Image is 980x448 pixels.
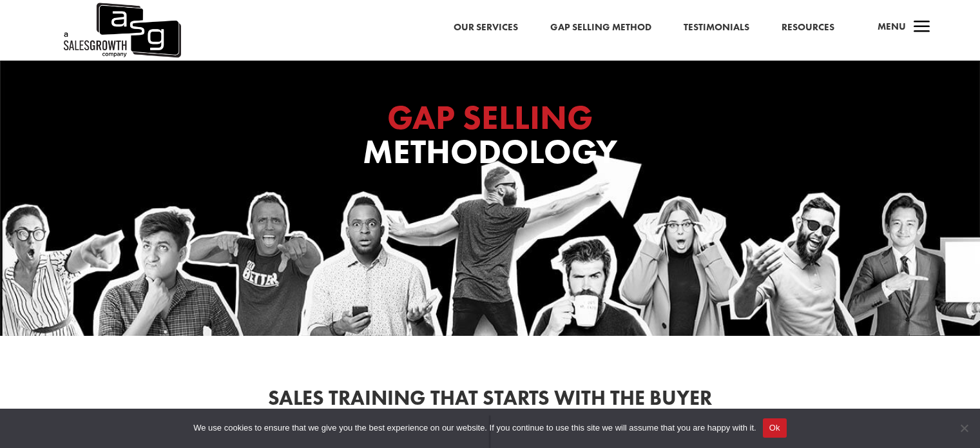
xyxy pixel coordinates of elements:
[387,95,593,139] span: GAP SELLING
[233,101,748,175] h1: Methodology
[550,19,651,36] a: Gap Selling Method
[142,388,838,415] h2: Sales Training That Starts With the Buyer
[957,422,970,434] span: No
[193,422,756,434] span: We use cookies to ensure that we give you the best experience on our website. If you continue to ...
[782,19,834,36] a: Resources
[684,19,749,36] a: Testimonials
[909,15,935,41] span: a
[878,20,906,33] span: Menu
[454,19,518,36] a: Our Services
[763,418,787,438] button: Ok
